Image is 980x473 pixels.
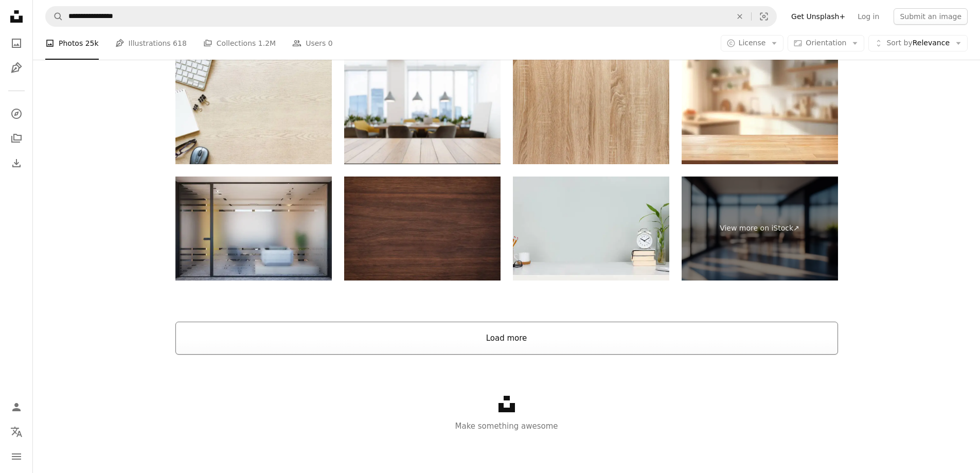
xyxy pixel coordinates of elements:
p: Make something awesome [33,420,980,432]
button: License [721,35,784,51]
button: Visual search [752,7,776,26]
a: Download History [6,153,27,173]
a: Get Unsplash+ [785,8,851,25]
span: Orientation [806,39,846,47]
span: 1.2M [258,38,276,49]
a: Photos [6,33,27,54]
span: License [739,39,766,47]
button: Clear [728,7,751,26]
img: Wood Empty Surface And Abstract Blur Meeting Room With Conference Table, Yellow Chairs And Plants. [344,60,501,164]
button: Menu [6,446,27,467]
span: Relevance [886,38,950,48]
img: top view wooden office desk with computer and supplies [175,60,332,164]
a: Home — Unsplash [6,6,27,29]
button: Submit an image [894,8,968,25]
button: Sort byRelevance [868,35,968,51]
a: Collections 1.2M [203,27,276,60]
button: Search Unsplash [46,7,63,26]
img: Workspace ready to use as a template [513,177,669,281]
button: Load more [175,322,838,355]
img: wood texture with natural pattern. dark wooden background, brown board [344,177,501,281]
span: 618 [173,38,187,49]
a: Illustrations [6,58,27,78]
a: Collections [6,128,27,149]
button: Orientation [788,35,864,51]
span: 0 [328,38,333,49]
a: Explore [6,103,27,124]
a: Users 0 [292,27,333,60]
img: Interior design. Computer Generated Image Of Office. Entrance Lobby. Architectural Visualization.... [175,177,332,281]
a: View more on iStock↗ [682,177,838,281]
a: Log in / Sign up [6,397,27,417]
a: Illustrations 618 [115,27,187,60]
img: Empty wooden table front kitchen blurred background. [682,60,838,164]
img: Wooden texture. [513,60,669,164]
a: Log in [851,8,885,25]
span: Sort by [886,39,912,47]
button: Language [6,422,27,442]
form: Find visuals sitewide [45,6,777,27]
